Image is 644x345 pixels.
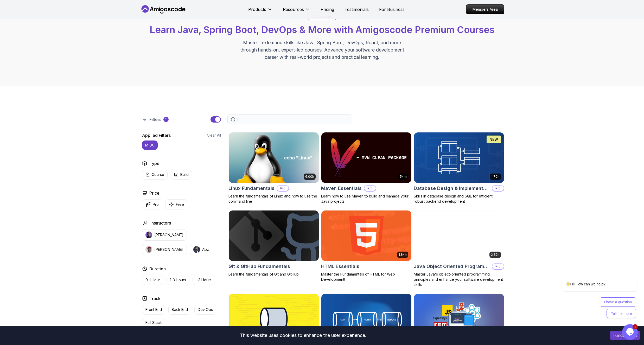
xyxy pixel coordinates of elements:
h2: Database Design & Implementation [414,185,490,192]
p: Master Java's object-oriented programming principles and enhance your software development skills. [414,272,504,287]
img: instructor img [193,246,200,253]
iframe: chat widget [545,230,639,322]
img: Java Streams card [321,294,411,344]
p: Pro [364,186,376,191]
iframe: chat widget [622,324,639,340]
div: This website uses cookies to enhance the user experience. [4,330,602,341]
p: 1.70h [491,175,499,179]
a: Linux Fundamentals card6.00hLinux FundamentalsProLearn the fundamentals of Linux and how to use t... [228,132,319,204]
h2: HTML Essentials [321,263,359,270]
a: HTML Essentials card1.84hHTML EssentialsMaster the Fundamentals of HTML for Web Development! [321,210,412,282]
button: Products [248,6,272,17]
button: Resources [283,6,310,17]
p: 1.84h [399,253,407,257]
button: Dev Ops [194,305,216,315]
span: Learn Java, Spring Boot, DevOps & More with Amigoscode Premium Courses [150,24,494,35]
p: Back End [172,307,188,312]
p: 1 [165,117,167,122]
h2: Track [149,295,161,302]
p: NEW [489,137,498,142]
p: Free [176,202,184,207]
a: For Business [379,6,405,12]
p: Learn the fundamentals of Linux and how to use the command line [228,194,319,204]
h2: Applied Filters [142,132,171,138]
p: 54m [400,175,407,179]
p: Learn the fundamentals of Git and GitHub. [228,272,319,277]
button: 1-3 Hours [167,275,189,285]
h2: Git & GitHub Fundamentals [228,263,290,270]
p: Resources [283,6,304,12]
p: Front End [145,307,162,312]
p: Full Stack [145,320,162,325]
h2: Maven Essentials [321,185,362,192]
a: Database Design & Implementation card1.70hNEWDatabase Design & ImplementationProSkills in databas... [414,132,504,204]
p: Products [248,6,266,12]
p: 2.82h [491,253,499,257]
button: Full Stack [142,318,165,328]
button: instructor imgAbz [190,244,212,255]
button: instructor img[PERSON_NAME] [142,244,187,255]
a: Testimonials [345,6,369,12]
button: m [142,140,158,150]
a: Java Object Oriented Programming card2.82hJava Object Oriented ProgrammingProMaster Java's object... [414,210,504,287]
p: Pro [277,186,289,191]
p: Master the Fundamentals of HTML for Web Development! [321,272,412,282]
p: Filters [149,116,161,123]
img: Java Object Oriented Programming card [412,209,506,262]
h2: Price [149,190,160,196]
button: Back End [168,305,191,315]
a: Maven Essentials card54mMaven EssentialsProLearn how to use Maven to build and manage your Java p... [321,132,412,204]
p: +3 Hours [196,277,212,283]
button: Free [165,199,187,209]
button: Pro [142,199,162,209]
p: Pro [153,202,159,207]
button: +3 Hours [193,275,215,285]
p: Build [180,172,189,177]
button: Build [171,170,192,180]
button: Front End [142,305,165,315]
button: instructor img[PERSON_NAME] [142,229,187,241]
p: Pro [492,186,504,191]
a: Members Area [466,4,504,14]
p: Abz [202,247,209,252]
p: 0-1 Hour [145,277,160,283]
img: Maven Essentials card [321,132,411,183]
img: Linux Fundamentals card [229,132,319,183]
img: HTML Essentials card [321,210,411,261]
h2: Duration [149,266,166,272]
button: Course [142,170,168,180]
img: instructor img [145,232,152,238]
a: Git & GitHub Fundamentals cardGit & GitHub FundamentalsLearn the fundamentals of Git and GitHub. [228,210,319,277]
button: 0-1 Hour [142,275,163,285]
p: Members Area [466,5,504,14]
p: m [145,143,148,148]
p: 1-3 Hours [170,277,186,283]
p: 6.00h [305,175,314,179]
h2: Java Object Oriented Programming [414,263,490,270]
input: Search Java, React, Spring boot ... [238,117,349,122]
p: Learn how to use Maven to build and manage your Java projects [321,194,412,204]
p: Master in-demand skills like Java, Spring Boot, DevOps, React, and more through hands-on, expert-... [235,39,410,61]
img: Java Streams Essentials card [229,294,319,344]
a: Pricing [321,6,334,12]
img: Javascript Mastery card [414,294,504,344]
button: Clear All [207,133,221,138]
p: [PERSON_NAME] [154,232,183,238]
img: Database Design & Implementation card [414,132,504,183]
p: Course [152,172,164,177]
p: Pro [492,264,504,269]
h2: Instructors [150,220,171,226]
button: Accept cookies [610,331,640,340]
h2: Linux Fundamentals [228,185,275,192]
p: [PERSON_NAME] [154,247,183,252]
h2: Type [149,160,160,167]
p: Skills in database design and SQL for efficient, robust backend development [414,194,504,204]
